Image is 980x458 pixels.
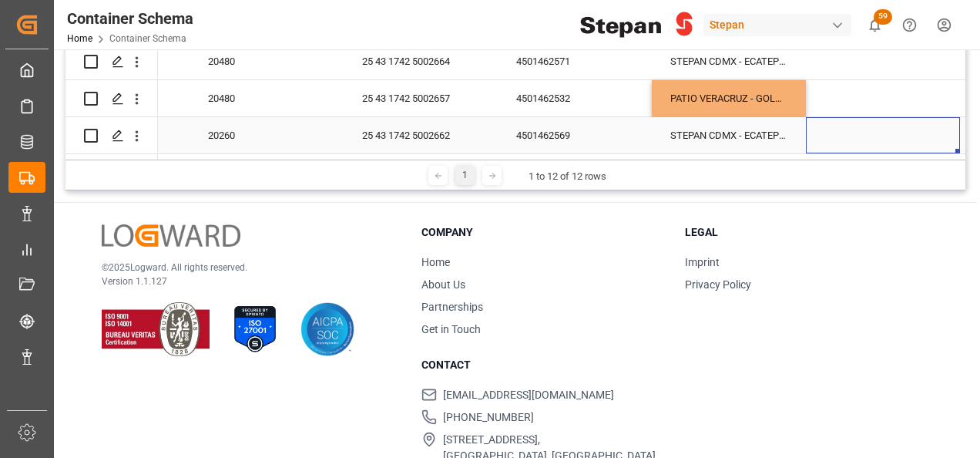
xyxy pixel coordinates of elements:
[421,301,483,313] a: Partnerships
[421,256,450,268] a: Home
[344,43,498,79] div: 25 43 1742 5002664
[685,256,720,268] a: Imprint
[65,80,158,117] div: Press SPACE to select this row.
[65,117,158,154] div: Press SPACE to select this row.
[685,278,751,291] a: Privacy Policy
[652,43,806,79] div: STEPAN CDMX - ECATEPEC
[892,8,927,42] button: Help Center
[857,8,892,42] button: show 59 new notifications
[421,357,666,373] h3: Contact
[703,14,851,36] div: Stepan
[421,278,465,291] a: About Us
[190,117,344,153] div: 20260
[443,409,534,426] span: [PHONE_NUMBER]
[102,224,240,247] img: Logward Logo
[652,80,806,116] div: PATIO VERACRUZ - GOLMEX
[498,80,652,116] div: 4501462532
[455,166,475,185] div: 1
[344,117,498,153] div: 25 43 1742 5002662
[67,33,92,44] a: Home
[874,9,892,25] span: 59
[190,43,344,79] div: 20480
[703,10,857,39] button: Stepan
[529,169,606,184] div: 1 to 12 of 12 rows
[498,117,652,153] div: 4501462569
[580,12,693,39] img: Stepan_Company_logo.svg.png_1713531530.png
[65,43,158,80] div: Press SPACE to select this row.
[344,80,498,116] div: 25 43 1742 5002657
[421,224,666,241] h3: Company
[300,302,354,356] img: AICPA SOC
[652,117,806,153] div: STEPAN CDMX - ECATEPEC
[421,323,481,335] a: Get in Touch
[102,274,383,288] p: Version 1.1.127
[443,387,614,403] span: [EMAIL_ADDRESS][DOMAIN_NAME]
[228,302,282,356] img: ISO 27001 Certification
[498,43,652,79] div: 4501462571
[685,224,929,241] h3: Legal
[102,261,383,274] p: © 2025 Logward. All rights reserved.
[190,80,344,116] div: 20480
[67,7,193,30] div: Container Schema
[102,302,210,356] img: ISO 9001 & ISO 14001 Certification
